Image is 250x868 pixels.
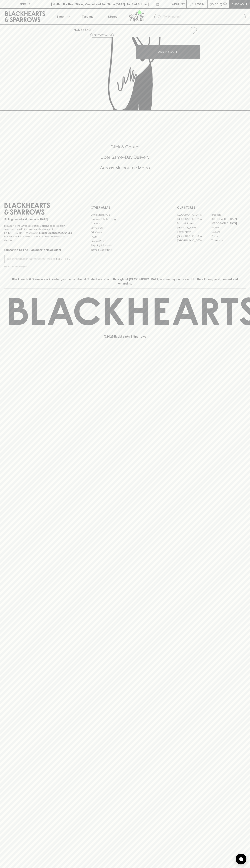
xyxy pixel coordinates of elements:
[172,2,185,6] p: Wishlist
[91,221,159,226] a: Careers
[90,33,114,38] button: Add to wishlist
[4,144,246,150] h5: Click & Collect
[71,37,200,110] img: Japanese Jigger Stainless 15 / 30ml
[136,45,200,59] button: ADD TO CART
[195,2,204,6] p: Login
[91,235,159,239] a: FAQ's
[210,2,218,6] p: $0.00
[231,2,247,6] p: Checkout
[211,238,246,243] a: Thornbury
[177,221,211,225] a: Brunswick West
[4,218,73,221] p: Sibling owned and run since [DATE]
[4,154,246,160] h5: Uber Same-Day Delivery
[74,28,82,31] a: HOME
[50,9,75,24] button: Shop
[100,9,125,24] a: Stores
[177,234,211,238] a: [GEOGRAPHIC_DATA]
[177,230,211,234] a: Fitzroy North
[4,130,246,189] div: Call to action block
[91,205,159,210] p: OTHER AREAS
[39,231,72,234] strong: Liquor License #32064953
[7,256,55,262] input: e.g. jane@blackheartsandsparrows.com.au
[211,230,246,234] a: Geelong
[211,225,246,230] a: Fitzroy
[91,230,159,235] a: Gift Cards
[56,14,64,19] p: Shop
[211,217,246,221] a: [GEOGRAPHIC_DATA]
[211,234,246,238] a: Prahran
[91,239,159,243] a: Privacy Policy
[239,857,243,861] img: bubble-icon
[91,248,159,252] a: Terms & Conditions
[4,224,73,242] p: It is against the law to sell or supply alcohol to, or to obtain alcohol on behalf of a person un...
[91,217,159,221] a: Business & Bulk Gifting
[82,14,93,19] p: Tastings
[85,28,93,31] a: SHOP
[211,213,246,217] a: Braddon
[177,225,211,230] a: [PERSON_NAME]
[56,257,71,261] p: SUBSCRIBE
[91,226,159,230] a: Contact Us
[177,205,246,210] p: OUR STORES
[158,50,177,54] p: ADD TO CART
[4,265,73,268] p: We will never spam you
[177,213,211,217] a: [GEOGRAPHIC_DATA]
[7,277,243,286] p: Blackhearts & Sparrows acknowledges the traditional Custodians of land throughout [GEOGRAPHIC_DAT...
[163,14,243,20] input: Try "Pinot noir"
[211,221,246,225] a: [GEOGRAPHIC_DATA]
[55,255,73,263] button: SUBSCRIBE
[75,9,100,24] a: Tastings
[108,14,117,19] p: Stores
[177,217,211,221] a: [GEOGRAPHIC_DATA]
[177,238,211,243] a: [GEOGRAPHIC_DATA]
[19,2,31,6] p: FIND US
[91,213,159,217] a: Bottle Drop FAQ's
[4,248,73,252] p: Subscribe to The Blackhearts Newsletter
[224,3,226,5] p: 0
[4,165,246,171] h5: Across Melbourne Metro
[91,243,159,248] a: Shipping Information
[188,26,198,35] button: Add to wishlist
